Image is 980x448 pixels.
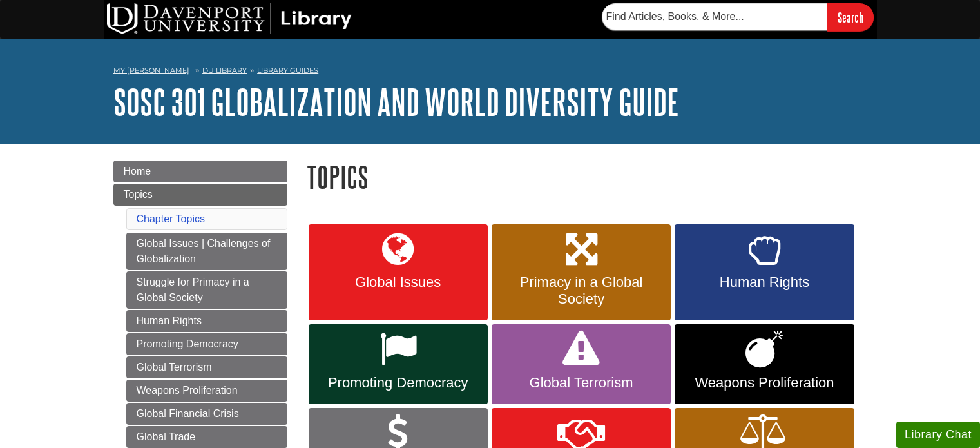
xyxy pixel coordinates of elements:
[675,324,854,404] a: Weapons Proliferation
[318,375,478,391] span: Promoting Democracy
[501,274,661,307] span: Primacy in a Global Society
[124,189,153,200] span: Topics
[675,224,854,321] a: Human Rights
[501,375,661,391] span: Global Terrorism
[602,3,827,30] input: Find Articles, Books, & More...
[126,403,287,425] a: Global Financial Crisis
[318,274,478,291] span: Global Issues
[126,310,287,332] a: Human Rights
[684,375,844,391] span: Weapons Proliferation
[126,333,287,355] a: Promoting Democracy
[113,65,189,76] a: My [PERSON_NAME]
[126,380,287,402] a: Weapons Proliferation
[492,224,671,321] a: Primacy in a Global Society
[126,356,287,378] a: Global Terrorism
[602,3,874,31] form: Searches DU Library's articles, books, and more
[113,184,287,206] a: Topics
[309,224,488,321] a: Global Issues
[126,271,287,309] a: Struggle for Primacy in a Global Society
[113,82,679,122] a: SOSC 301 Globalization and World Diversity Guide
[126,233,287,270] a: Global Issues | Challenges of Globalization
[492,324,671,404] a: Global Terrorism
[107,3,352,34] img: DU Library
[827,3,874,31] input: Search
[202,66,247,75] a: DU Library
[113,161,287,182] a: Home
[896,422,980,448] button: Library Chat
[126,426,287,448] a: Global Trade
[137,213,205,224] a: Chapter Topics
[307,161,867,193] h1: Topics
[257,66,318,75] a: Library Guides
[113,62,867,83] nav: breadcrumb
[309,324,488,404] a: Promoting Democracy
[684,274,844,291] span: Human Rights
[124,166,151,177] span: Home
